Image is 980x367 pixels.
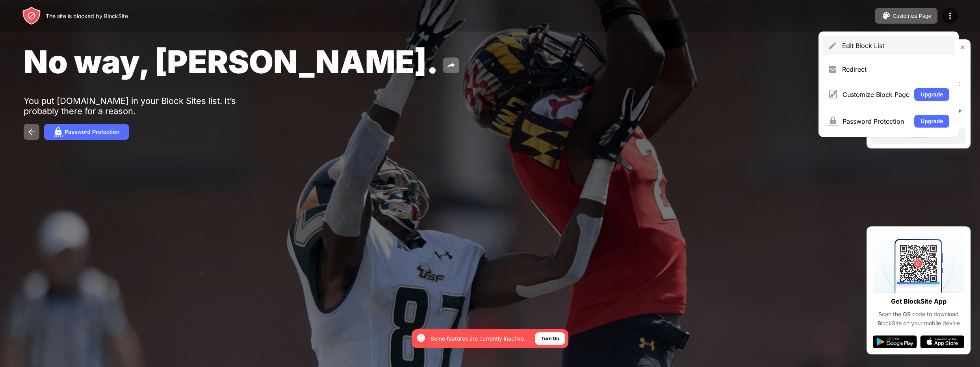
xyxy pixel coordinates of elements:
img: back.svg [27,127,36,137]
span: No way, [PERSON_NAME]. [24,43,438,81]
div: Redirect [842,65,949,73]
img: rate-us-close.svg [960,44,966,50]
img: error-circle-white.svg [416,333,426,343]
button: Upgrade [914,115,949,128]
img: password.svg [54,127,63,137]
div: Some features are currently inactive. [431,335,525,343]
div: Customize Page [893,13,931,19]
button: Upgrade [914,88,949,101]
img: share.svg [446,61,456,70]
img: menu-password.svg [828,117,838,126]
img: pallet.svg [882,11,891,20]
img: menu-pencil.svg [828,41,837,50]
img: qrcode.svg [873,233,964,293]
img: menu-redirect.svg [828,65,837,74]
div: You put [DOMAIN_NAME] in your Block Sites list. It’s probably there for a reason. [24,96,267,116]
div: Turn On [541,335,559,343]
img: app-store.svg [920,335,964,348]
div: Scan the QR code to download BlockSite on your mobile device [873,310,964,328]
img: menu-customize.svg [828,90,838,99]
button: Password Protection [44,124,129,140]
div: Edit Block List [842,42,949,50]
div: Password Protection [65,129,119,135]
img: header-logo.svg [22,6,41,25]
button: Customize Page [875,8,937,24]
div: The site is blocked by BlockSite [46,13,128,19]
div: Customize Block Page [843,91,909,98]
img: google-play.svg [873,335,917,348]
img: menu-icon.svg [945,11,955,20]
div: Get BlockSite App [891,296,947,307]
div: Password Protection [843,117,909,125]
